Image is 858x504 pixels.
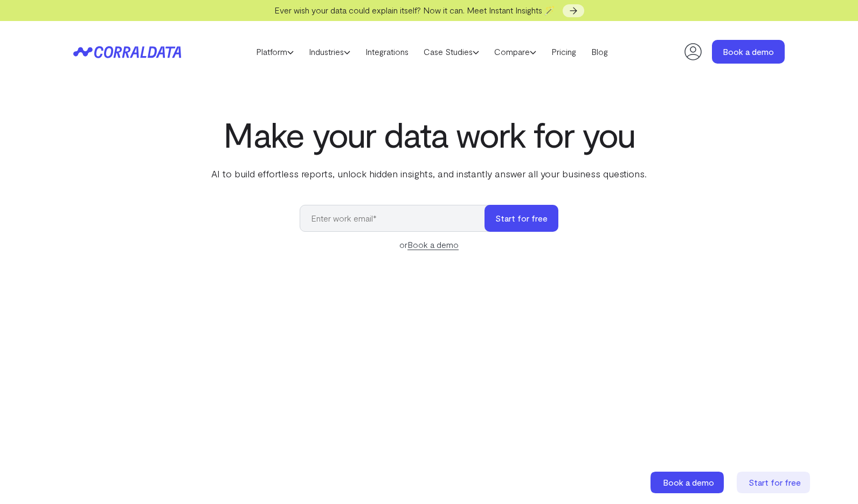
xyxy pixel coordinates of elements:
[737,472,812,493] a: Start for free
[209,167,649,181] p: AI to build effortless reports, unlock hidden insights, and instantly answer all your business qu...
[651,472,726,493] a: Book a demo
[487,44,544,60] a: Compare
[712,40,785,64] a: Book a demo
[300,238,558,251] div: or
[407,239,459,250] a: Book a demo
[358,44,416,60] a: Integrations
[274,5,555,15] span: Ever wish your data could explain itself? Now it can. Meet Instant Insights 🪄
[749,477,801,487] span: Start for free
[248,44,301,60] a: Platform
[663,477,714,487] span: Book a demo
[584,44,615,60] a: Blog
[544,44,584,60] a: Pricing
[301,44,358,60] a: Industries
[485,205,558,232] button: Start for free
[416,44,487,60] a: Case Studies
[209,115,649,154] h1: Make your data work for you
[300,205,495,232] input: Enter work email*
